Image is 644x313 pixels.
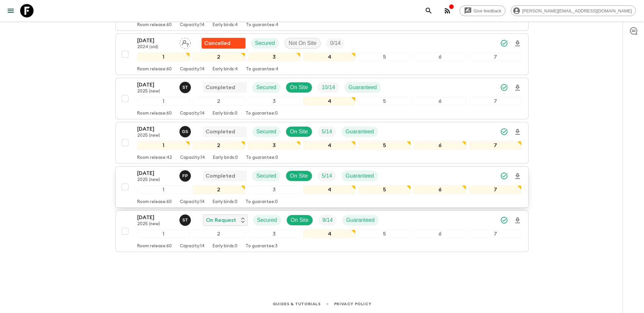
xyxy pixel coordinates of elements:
[414,53,466,61] div: 6
[248,53,301,61] div: 3
[286,126,312,137] div: On Site
[318,171,336,181] div: Trip Fill
[115,122,529,164] button: [DATE]2025 (new)Gianluca SavarinoCompletedSecuredOn SiteTrip FillGuaranteed1234567Room release:42...
[256,172,276,180] p: Secured
[290,128,308,136] p: On Site
[115,34,529,75] button: [DATE]2024 (old)Assign pack leaderFlash Pack cancellationSecuredNot On SiteTrip Fill1234567Room r...
[193,141,245,150] div: 2
[256,128,276,136] p: Secured
[193,185,245,194] div: 2
[137,81,174,89] p: [DATE]
[137,89,174,94] p: 2025 (new)
[252,171,280,181] div: Secured
[115,210,529,252] button: [DATE]2025 (new)Simona TimpanaroOn RequestSecuredOn SiteTrip FillGuaranteed1234567Room release:60...
[345,128,374,136] p: Guaranteed
[358,53,411,61] div: 5
[469,97,522,106] div: 7
[318,215,337,226] div: Trip Fill
[252,82,280,93] div: Secured
[206,83,235,91] p: Completed
[248,97,301,106] div: 3
[414,141,466,150] div: 6
[180,111,205,116] p: Capacity: 14
[180,155,205,161] p: Capacity: 14
[414,185,466,194] div: 6
[469,230,522,238] div: 7
[500,83,508,91] svg: Synced Successfully
[137,125,174,133] p: [DATE]
[137,222,174,227] p: 2025 (new)
[358,97,411,106] div: 5
[180,244,205,249] p: Capacity: 14
[246,155,278,161] p: To guarantee: 0
[137,67,172,72] p: Room release: 60
[193,53,245,61] div: 2
[248,230,301,238] div: 3
[469,185,522,194] div: 7
[514,172,522,180] svg: Download Onboarding
[137,53,190,61] div: 1
[213,155,238,161] p: Early birds: 0
[460,5,505,16] a: Give feedback
[330,39,340,47] p: 0 / 14
[500,172,508,180] svg: Synced Successfully
[213,67,238,72] p: Early birds: 4
[303,230,356,238] div: 4
[137,185,190,194] div: 1
[286,82,312,93] div: On Site
[290,83,308,91] p: On Site
[213,244,237,249] p: Early birds: 0
[246,67,278,72] p: To guarantee: 4
[318,126,336,137] div: Trip Fill
[246,22,278,28] p: To guarantee: 4
[206,172,235,180] p: Completed
[303,185,356,194] div: 4
[414,230,466,238] div: 6
[255,39,275,47] p: Secured
[326,38,344,49] div: Trip Fill
[206,128,235,136] p: Completed
[179,128,192,133] span: Gianluca Savarino
[514,216,522,225] svg: Download Onboarding
[137,45,174,50] p: 2024 (old)
[286,215,313,226] div: On Site
[469,141,522,150] div: 7
[322,128,332,136] p: 5 / 14
[286,171,312,181] div: On Site
[179,214,192,226] button: ST
[514,128,522,136] svg: Download Onboarding
[137,97,190,106] div: 1
[213,22,238,28] p: Early birds: 4
[246,111,278,116] p: To guarantee: 0
[322,172,332,180] p: 5 / 14
[253,215,281,226] div: Secured
[514,84,522,92] svg: Download Onboarding
[193,97,245,106] div: 2
[322,216,333,224] p: 9 / 14
[179,84,192,89] span: Simona Timpanaro
[246,244,278,249] p: To guarantee: 3
[256,83,276,91] p: Secured
[180,199,205,205] p: Capacity: 14
[115,78,529,119] button: [DATE]2025 (new)Simona TimpanaroCompletedSecuredOn SiteTrip FillGuaranteed1234567Room release:60C...
[470,8,505,13] span: Give feedback
[137,22,172,28] p: Room release: 60
[284,38,321,49] div: Not On Site
[137,244,172,249] p: Room release: 60
[137,141,190,150] div: 1
[303,97,356,106] div: 4
[422,4,435,17] button: search adventures
[290,172,308,180] p: On Site
[213,111,237,116] p: Early birds: 0
[179,40,191,45] span: Assign pack leader
[137,199,172,205] p: Room release: 60
[137,133,174,138] p: 2025 (new)
[246,199,278,205] p: To guarantee: 0
[345,172,374,180] p: Guaranteed
[180,67,205,72] p: Capacity: 14
[204,39,230,47] p: Cancelled
[251,38,279,49] div: Secured
[137,111,172,116] p: Room release: 60
[115,166,529,208] button: [DATE]2025 (new)Federico PolettiCompletedSecuredOn SiteTrip FillGuaranteed1234567Room release:60C...
[193,230,245,238] div: 2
